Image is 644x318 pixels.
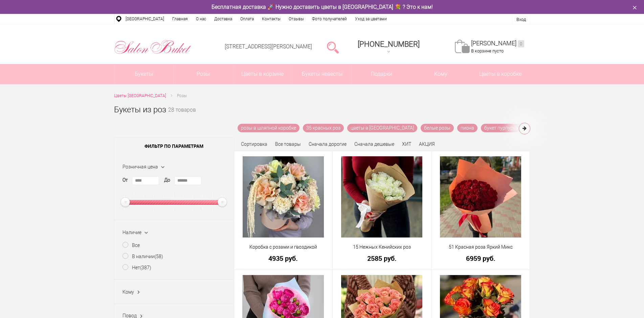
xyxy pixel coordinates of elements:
[351,14,391,24] a: Уход за цветами
[168,108,196,124] small: 28 товаров
[177,93,187,98] span: Розы
[292,64,352,84] a: Букеты невесты
[239,244,328,251] a: Коробка с розами и гвоздикой
[114,138,234,155] span: Фильтр по параметрам
[123,253,163,260] label: В наличии
[440,156,521,237] img: 51 Красная роза Яркий Микс
[436,244,526,251] a: 51 Красная роза Яркий Микс
[140,265,151,270] ins: (387)
[233,64,292,84] a: Цветы в корзине
[516,17,526,22] a: Вход
[114,92,166,99] a: Цветы [GEOGRAPHIC_DATA]
[471,64,530,84] a: Цветы в коробке
[123,177,128,184] label: От
[481,124,534,132] a: букет пурпурных роз
[471,48,504,53] span: В корзине пусто
[457,124,478,132] a: пиона
[352,64,411,84] a: Подарки
[436,255,526,262] a: 6959 руб.
[518,40,524,47] ins: 0
[123,289,134,295] span: Кому
[238,124,299,132] a: розы в шляпной коробке
[354,38,424,57] a: [PHONE_NUMBER]
[243,156,324,237] img: Коробка с розами и гвоздикой
[309,141,347,147] a: Сначала дорогие
[241,141,267,147] span: Сортировка
[471,40,524,47] a: [PERSON_NAME]
[358,40,420,48] div: [PHONE_NUMBER]
[114,93,166,98] span: Цветы [GEOGRAPHIC_DATA]
[354,141,394,147] a: Сначала дешевые
[123,264,151,271] label: Нет
[337,255,427,262] a: 2585 руб.
[174,64,233,84] a: Розы
[121,14,168,24] a: [GEOGRAPHIC_DATA]
[225,43,312,50] a: [STREET_ADDRESS][PERSON_NAME]
[123,230,141,235] span: Наличие
[114,38,192,56] img: Цветы Нижний Новгород
[123,164,158,169] span: Розничная цена
[164,177,170,184] label: До
[258,14,285,24] a: Контакты
[210,14,236,24] a: Доставка
[341,156,422,237] img: 15 Нежных Кенийских роз
[123,242,140,249] label: Все
[114,104,166,116] h1: Букеты из роз
[168,14,192,24] a: Главная
[347,124,417,132] a: цветы в [GEOGRAPHIC_DATA]
[155,254,163,259] ins: (58)
[236,14,258,24] a: Оплата
[285,14,308,24] a: Отзывы
[421,124,454,132] a: белые розы
[114,64,174,84] a: Букеты
[109,3,535,10] div: Бесплатная доставка 🚀 Нужно доставить цветы в [GEOGRAPHIC_DATA] 💐 ? Это к нам!
[239,255,328,262] a: 4935 руб.
[303,124,344,132] a: 35 красных роз
[411,64,470,84] span: Кому
[192,14,210,24] a: О нас
[337,244,427,251] a: 15 Нежных Кенийских роз
[275,141,301,147] a: Все товары
[308,14,351,24] a: Фото получателей
[402,141,411,147] a: ХИТ
[419,141,435,147] a: АКЦИЯ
